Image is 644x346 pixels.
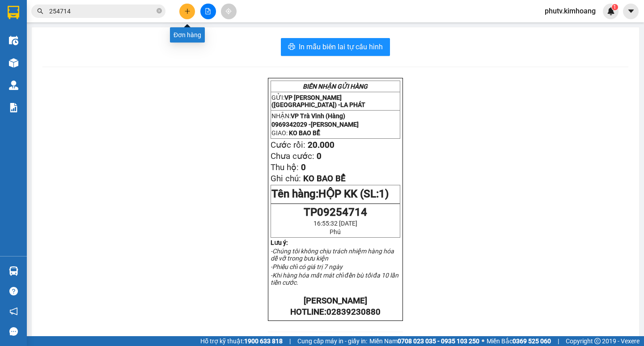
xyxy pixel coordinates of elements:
[244,337,283,345] strong: 1900 633 818
[301,162,306,172] span: 0
[289,129,320,137] span: KO BAO BỂ
[304,206,367,218] span: TP09254714
[613,4,616,10] span: 1
[9,81,18,90] img: warehouse-icon
[205,8,211,14] span: file-add
[9,36,18,45] img: warehouse-icon
[379,188,389,200] span: 1)
[290,307,381,317] strong: HOTLINE:
[627,7,635,15] span: caret-down
[314,220,357,227] span: 16:55:32 [DATE]
[340,101,365,108] span: LA PHÁT
[9,327,18,336] span: message
[271,112,399,120] p: NHẬN:
[623,4,639,19] button: caret-down
[271,272,399,286] em: -Khi hàng hóa mất mát chỉ đền bù tối đa 10 lần tiền cước.
[304,296,367,306] strong: [PERSON_NAME]
[317,151,322,161] span: 0
[9,287,18,295] span: question-circle
[482,339,484,343] span: ⚪️
[9,103,18,112] img: solution-icon
[271,151,314,161] span: Chưa cước:
[612,4,618,10] sup: 1
[271,174,301,184] span: Ghi chú:
[271,239,288,246] strong: Lưu ý:
[271,162,299,172] span: Thu hộ:
[9,266,18,276] img: warehouse-icon
[37,8,43,14] span: search
[311,121,359,128] span: [PERSON_NAME]
[271,94,365,108] span: VP [PERSON_NAME] ([GEOGRAPHIC_DATA]) -
[398,337,479,345] strong: 0708 023 035 - 0935 103 250
[8,6,19,19] img: logo-vxr
[157,7,162,16] span: close-circle
[200,4,216,19] button: file-add
[271,248,394,262] em: -Chúng tôi không chịu trách nhiệm hàng hóa dễ vỡ trong bưu kiện
[303,83,368,90] strong: BIÊN NHẬN GỬI HÀNG
[221,4,237,19] button: aim
[369,336,479,346] span: Miền Nam
[513,337,551,345] strong: 0369 525 060
[281,38,390,56] button: printerIn mẫu biên lai tự cấu hình
[303,174,346,184] span: KO BAO BỂ
[299,41,383,52] span: In mẫu biên lai tự cấu hình
[157,8,162,13] span: close-circle
[271,129,320,137] span: GIAO:
[49,6,155,16] input: Tìm tên, số ĐT hoặc mã đơn
[594,338,601,344] span: copyright
[326,307,381,317] span: 02839230880
[487,336,551,346] span: Miền Bắc
[9,307,18,316] span: notification
[9,58,18,68] img: warehouse-icon
[297,336,367,346] span: Cung cấp máy in - giấy in:
[330,228,341,235] span: Phú
[558,336,559,346] span: |
[225,8,232,14] span: aim
[538,5,603,17] span: phutv.kimhoang
[318,188,389,200] span: HỘP KK (SL:
[184,8,191,14] span: plus
[308,140,335,150] span: 20.000
[271,188,389,200] span: Tên hàng:
[271,263,343,270] em: -Phiếu chỉ có giá trị 7 ngày
[607,7,615,15] img: icon-new-feature
[271,94,399,108] p: GỬI:
[271,121,359,128] span: 0969342029 -
[289,336,291,346] span: |
[200,336,283,346] span: Hỗ trợ kỹ thuật:
[271,140,305,150] span: Cước rồi:
[179,4,195,19] button: plus
[291,112,345,120] span: VP Trà Vinh (Hàng)
[288,43,295,51] span: printer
